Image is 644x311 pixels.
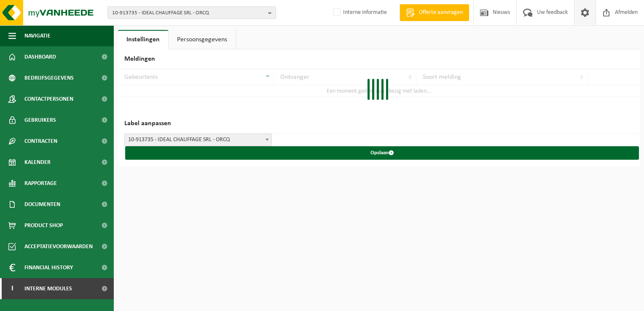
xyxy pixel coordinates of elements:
[112,7,265,19] span: 10-913735 - IDEAL CHAUFFAGE SRL - ORCQ
[417,8,465,17] span: Offerte aanvragen
[24,131,57,152] span: Contracten
[24,257,73,278] span: Financial History
[331,6,387,19] label: Interne informatie
[24,25,51,46] span: Navigatie
[124,134,272,146] span: 10-913735 - IDEAL CHAUFFAGE SRL - ORCQ
[24,173,57,194] span: Rapportage
[107,6,276,19] button: 10-913735 - IDEAL CHAUFFAGE SRL - ORCQ
[118,49,640,69] h2: Meldingen
[24,88,73,110] span: Contactpersonen
[24,110,56,131] span: Gebruikers
[125,146,639,160] button: Opslaan
[118,30,168,49] a: Instellingen
[24,278,72,299] span: Interne modules
[24,67,74,88] span: Bedrijfsgegevens
[125,134,271,146] span: 10-913735 - IDEAL CHAUFFAGE SRL - ORCQ
[24,215,63,236] span: Product Shop
[24,46,56,67] span: Dashboard
[8,278,16,299] span: I
[24,152,51,173] span: Kalender
[24,194,60,215] span: Documenten
[24,236,93,257] span: Acceptatievoorwaarden
[400,4,469,21] a: Offerte aanvragen
[118,114,640,134] h2: Label aanpassen
[169,30,236,49] a: Persoonsgegevens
